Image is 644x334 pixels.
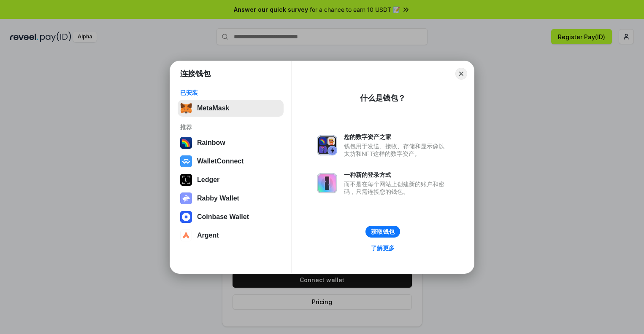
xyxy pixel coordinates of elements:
img: svg+xml,%3Csvg%20xmlns%3D%22http%3A%2F%2Fwww.w3.org%2F2000%2Fsvg%22%20fill%3D%22none%22%20viewBox... [317,173,337,193]
button: Coinbase Wallet [178,208,284,225]
img: svg+xml,%3Csvg%20width%3D%22120%22%20height%3D%22120%22%20viewBox%3D%220%200%20120%20120%22%20fil... [180,137,192,149]
div: WalletConnect [197,158,244,165]
img: svg+xml,%3Csvg%20width%3D%2228%22%20height%3D%2228%22%20viewBox%3D%220%200%2028%2028%22%20fill%3D... [180,155,192,167]
div: 而不是在每个网站上创建新的账户和密码，只需连接您的钱包。 [344,180,449,195]
div: Rabby Wallet [197,195,239,202]
button: Rabby Wallet [178,190,284,207]
div: 已安装 [180,89,281,96]
img: svg+xml,%3Csvg%20xmlns%3D%22http%3A%2F%2Fwww.w3.org%2F2000%2Fsvg%22%20width%3D%2228%22%20height%3... [180,174,192,186]
div: 了解更多 [371,244,395,252]
div: 您的数字资产之家 [344,133,449,141]
div: 什么是钱包？ [360,93,406,103]
div: Ledger [197,176,219,184]
button: Close [455,68,467,80]
button: Rainbow [178,134,284,151]
img: svg+xml,%3Csvg%20fill%3D%22none%22%20height%3D%2233%22%20viewBox%3D%220%200%2035%2033%22%20width%... [180,102,192,114]
button: WalletConnect [178,153,284,170]
button: 获取钱包 [365,226,400,238]
div: 获取钱包 [371,228,395,235]
div: 一种新的登录方式 [344,171,449,179]
div: Coinbase Wallet [197,213,249,221]
img: svg+xml,%3Csvg%20xmlns%3D%22http%3A%2F%2Fwww.w3.org%2F2000%2Fsvg%22%20fill%3D%22none%22%20viewBox... [317,135,337,155]
button: MetaMask [178,100,284,117]
div: Argent [197,232,219,239]
img: svg+xml,%3Csvg%20width%3D%2228%22%20height%3D%2228%22%20viewBox%3D%220%200%2028%2028%22%20fill%3D... [180,211,192,223]
h1: 连接钱包 [180,69,211,79]
div: MetaMask [197,104,229,112]
div: Rainbow [197,139,225,147]
img: svg+xml,%3Csvg%20xmlns%3D%22http%3A%2F%2Fwww.w3.org%2F2000%2Fsvg%22%20fill%3D%22none%22%20viewBox... [180,192,192,204]
div: 推荐 [180,123,281,131]
div: 钱包用于发送、接收、存储和显示像以太坊和NFT这样的数字资产。 [344,142,449,158]
a: 了解更多 [366,243,400,254]
button: Ledger [178,171,284,188]
img: svg+xml,%3Csvg%20width%3D%2228%22%20height%3D%2228%22%20viewBox%3D%220%200%2028%2028%22%20fill%3D... [180,230,192,241]
button: Argent [178,227,284,244]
